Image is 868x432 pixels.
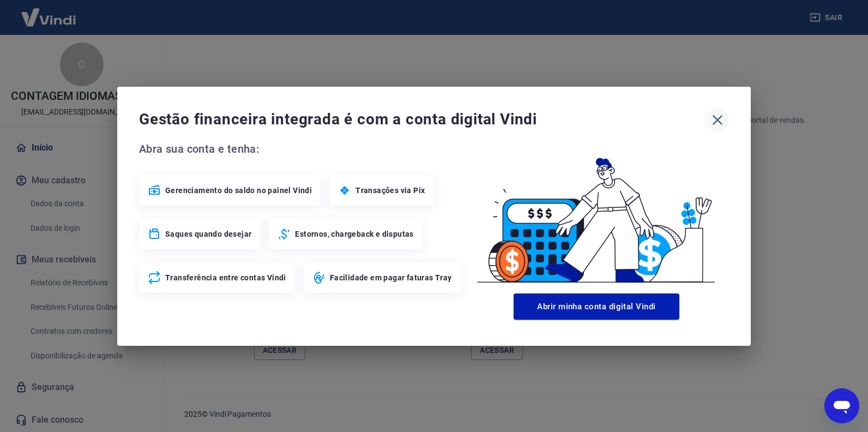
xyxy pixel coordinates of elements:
span: Facilidade em pagar faturas Tray [330,272,452,283]
iframe: Botão para abrir a janela de mensagens [824,388,859,423]
span: Transferência entre contas Vindi [165,272,286,283]
span: Gestão financeira integrada é com a conta digital Vindi [139,109,706,130]
span: Saques quando desejar [165,229,251,239]
span: Estornos, chargeback e disputas [295,229,413,239]
span: Transações via Pix [355,185,425,196]
img: Good Billing [464,140,729,289]
span: Abra sua conta e tenha: [139,140,464,158]
button: Abrir minha conta digital Vindi [514,293,679,320]
span: Gerenciamento do saldo no painel Vindi [165,185,312,196]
